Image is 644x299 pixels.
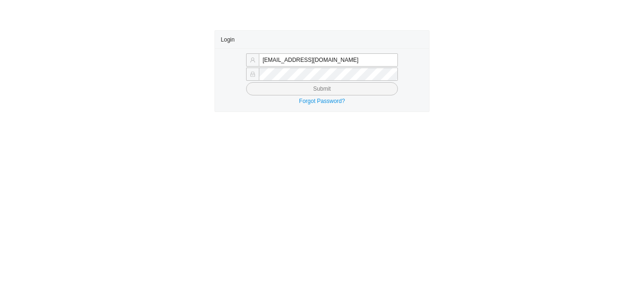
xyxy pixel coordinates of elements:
[299,98,345,104] a: Forgot Password?
[250,71,256,77] span: lock
[246,82,398,95] button: Submit
[221,31,423,48] div: Login
[250,57,256,63] span: user
[259,53,398,67] input: Email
